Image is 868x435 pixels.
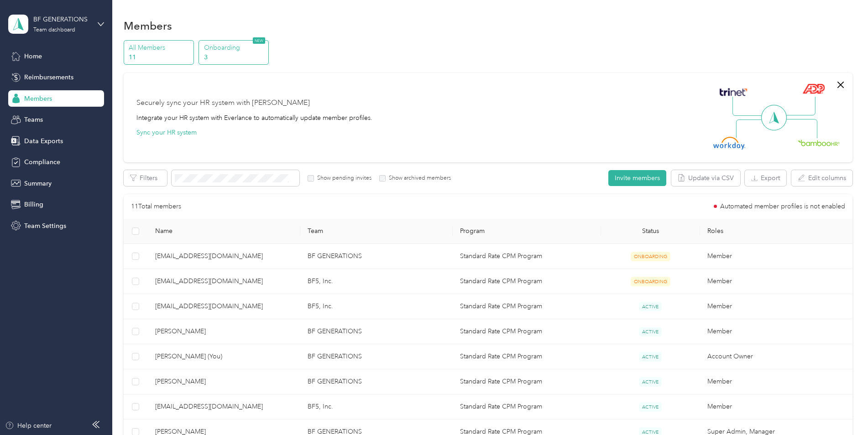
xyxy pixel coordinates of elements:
span: [PERSON_NAME] [155,326,293,337]
button: Invite members [608,170,666,186]
div: Integrate your HR system with Everlance to automatically update member profiles. [136,113,372,123]
td: Paolo Gonzales [148,319,300,344]
span: [EMAIL_ADDRESS][DOMAIN_NAME] [155,251,293,261]
button: Edit columns [791,170,852,186]
th: Program [453,219,601,244]
label: Show archived members [386,174,451,182]
label: Show pending invites [314,174,371,182]
span: Members [24,94,52,104]
td: Standard Rate CPM Program [453,319,601,344]
span: Summary [24,179,52,188]
img: Line Right Up [784,97,816,116]
img: BambooHR [798,140,840,146]
span: ACTIVE [639,302,662,311]
td: Member [700,244,852,269]
span: ONBOARDING [631,252,670,261]
span: ONBOARDING [631,277,670,286]
span: [EMAIL_ADDRESS][DOMAIN_NAME] [155,402,293,412]
p: All Members [129,43,191,52]
td: BF GENERATIONS [300,344,453,369]
span: [EMAIL_ADDRESS][DOMAIN_NAME] [155,276,293,286]
td: Standard Rate CPM Program [453,269,601,294]
td: Member [700,294,852,319]
div: Team dashboard [33,27,75,33]
iframe: Everlance-gr Chat Button Frame [817,384,868,435]
td: Member [700,394,852,419]
span: Reimbursements [24,72,73,82]
td: ONBOARDING [601,269,700,294]
span: ACTIVE [639,377,662,387]
span: Data Exports [24,136,63,146]
img: Line Left Down [736,119,768,138]
span: NEW [253,37,265,44]
td: Member [700,319,852,344]
td: suckit@gbail.com [148,394,300,419]
button: Export [745,170,786,186]
th: Roles [700,219,852,244]
div: BF GENERATIONS [33,15,90,24]
p: Onboarding [204,43,266,52]
td: Standard Rate CPM Program [453,394,601,419]
td: Account Owner [700,344,852,369]
td: Pablo Brahim (You) [148,344,300,369]
td: BF5, Inc. [300,394,453,419]
span: [PERSON_NAME] (You) [155,352,293,362]
span: Billing [24,200,43,209]
td: Standard Rate CPM Program [453,344,601,369]
th: Team [300,219,453,244]
span: Home [24,52,42,61]
span: Automated member profiles is not enabled [720,203,845,210]
td: njones@optimalpayroll.com [148,269,300,294]
th: Status [601,219,700,244]
td: Member [700,269,852,294]
p: 3 [204,52,266,62]
span: [EMAIL_ADDRESS][DOMAIN_NAME] [155,301,293,311]
h1: Members [124,21,172,31]
td: BF5, Inc. [300,294,453,319]
img: ADP [802,83,825,94]
span: Compliance [24,157,60,167]
td: Standard Rate CPM Program [453,244,601,269]
td: Standard Rate CPM Program [453,369,601,394]
td: BF5, Inc. [300,269,453,294]
span: ACTIVE [639,352,662,362]
td: anthonybcosio@gmail.com [148,244,300,269]
button: Update via CSV [671,170,740,186]
span: Teams [24,115,43,124]
span: [PERSON_NAME] [155,377,293,387]
td: BF GENERATIONS [300,369,453,394]
span: Name [155,227,293,235]
img: Workday [713,137,745,150]
p: 11 [129,52,191,62]
button: Sync your HR system [136,128,197,137]
td: Member [700,369,852,394]
span: ACTIVE [639,327,662,337]
div: Securely sync your HR system with [PERSON_NAME] [136,98,310,109]
button: Help center [5,421,52,430]
th: Name [148,219,300,244]
td: Ninive Parga [148,369,300,394]
span: ACTIVE [639,402,662,412]
td: ja.bf5wines@gmail.com [148,294,300,319]
td: BF GENERATIONS [300,319,453,344]
td: BF GENERATIONS [300,244,453,269]
td: ONBOARDING [601,244,700,269]
span: Team Settings [24,221,66,231]
img: Trinet [717,86,749,98]
img: Line Left Up [732,97,764,116]
button: Filters [124,170,167,186]
img: Line Right Down [785,119,817,139]
p: 11 Total members [131,202,181,212]
td: Standard Rate CPM Program [453,294,601,319]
